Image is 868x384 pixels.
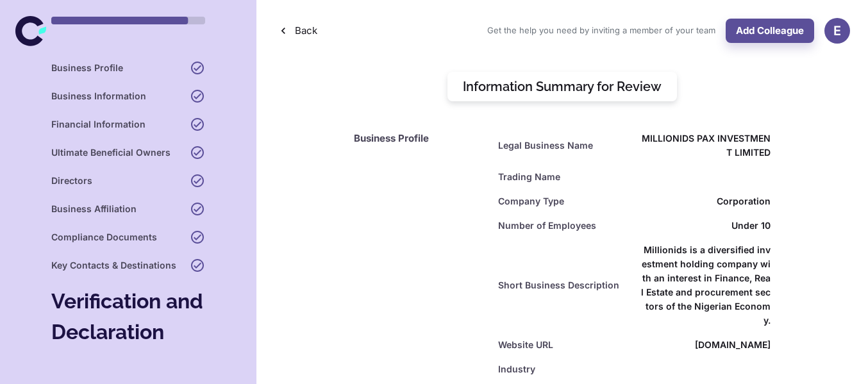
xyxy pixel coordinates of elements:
[51,146,171,160] h6: Ultimate Beneficial Owners
[51,117,146,131] h6: Financial Information
[717,194,771,208] span: Corporation
[498,170,560,184] h6: Trading Name
[695,338,771,352] h6: [DOMAIN_NAME]
[641,131,771,160] h6: MILLIONIDS PAX INVESTMENT LIMITED
[498,362,535,376] h6: Industry
[274,19,322,43] button: Back
[487,24,715,37] span: Get the help you need by inviting a member of your team
[726,19,814,43] button: Add Colleague
[354,131,483,146] h6: Business Profile
[824,18,850,44] button: E
[731,219,771,233] span: Under 10
[498,338,553,352] h6: Website URL
[498,194,564,208] h6: Company Type
[51,89,146,103] h6: Business Information
[51,230,157,244] h6: Compliance Documents
[498,278,619,292] h6: Short Business Description
[498,138,593,153] h6: Legal Business Name
[498,219,596,233] h6: Number of Employees
[51,202,137,216] h6: Business Affiliation
[51,174,92,188] h6: Directors
[51,286,205,347] h4: Verification and Declaration
[51,61,123,75] h6: Business Profile
[463,77,662,96] h5: Information Summary for Review
[51,258,176,272] h6: Key Contacts & Destinations
[641,243,771,328] h6: Millionids is a diversified investment holding company with an interest in Finance, Real Estate a...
